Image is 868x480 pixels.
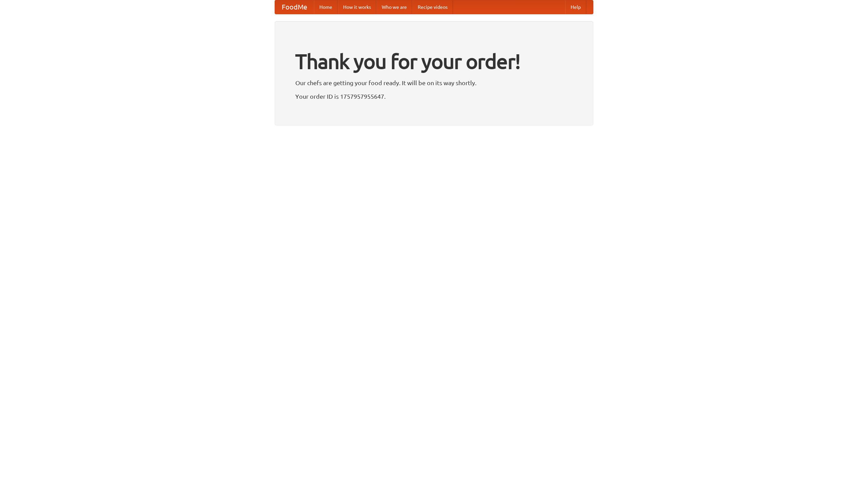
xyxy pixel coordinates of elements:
a: Home [314,0,338,14]
p: Your order ID is 1757957955647. [295,91,573,101]
p: Our chefs are getting your food ready. It will be on its way shortly. [295,78,573,88]
a: Recipe videos [412,0,453,14]
a: FoodMe [275,0,314,14]
a: Help [565,0,586,14]
a: Who we are [376,0,412,14]
h1: Thank you for your order! [295,45,573,78]
a: How it works [338,0,376,14]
